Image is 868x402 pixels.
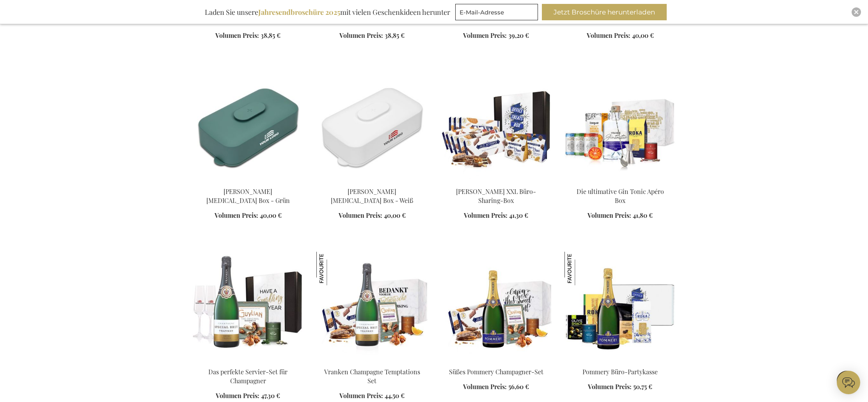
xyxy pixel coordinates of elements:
a: Jules Destrooper XXL Büro-Sharing-Box [440,178,552,185]
span: Volumen Preis: [463,31,507,39]
a: Volumen Preis: 47,30 € [216,391,280,400]
a: Sweet Pommery Champagne Set [440,358,552,365]
span: 40,00 € [632,31,654,39]
a: [PERSON_NAME] XXL Büro-Sharing-Box [456,187,536,205]
span: Volumen Preis: [587,31,630,39]
img: Stolp Digital Detox Box - Weiß [316,71,428,181]
div: Laden Sie unsere mit vielen Geschenkideen herunter [201,4,454,20]
img: The Perfect Serve Champagne Set [192,252,304,361]
a: The Ultimate Gin Tonic Apéro Box [564,178,676,185]
span: 41,30 € [509,211,528,219]
span: Volumen Preis: [339,211,382,219]
span: 40,00 € [384,211,406,219]
span: 39,20 € [508,31,529,39]
a: Volumen Preis: 40,00 € [339,211,406,220]
a: Volumen Preis: 50,75 € [588,382,652,391]
span: Volumen Preis: [216,391,259,400]
a: Volumen Preis: 38,85 € [339,31,405,40]
span: Volumen Preis: [339,391,383,400]
span: Volumen Preis: [588,382,632,391]
span: 44,50 € [385,391,405,400]
span: Volumen Preis: [464,211,508,219]
img: Süßes Pommery Champagner-Set [440,252,552,361]
a: Volumen Preis: 38,85 € [215,31,280,40]
img: Vranken Champagne Temptations Set [316,252,350,285]
span: 38,85 € [261,31,280,39]
a: Volumen Preis: 40,00 € [215,211,282,220]
a: Vranken Champagne Temptations Set Vranken Champagne Temptations Set [316,358,428,365]
a: Pommery Office Party Box Pommery Büro-Partykasse [564,358,676,365]
img: Close [854,10,859,14]
span: Volumen Preis: [215,31,259,39]
span: 47,30 € [261,391,280,400]
a: The Perfect Serve Champagne Set [192,358,304,365]
a: Volumen Preis: 40,00 € [587,31,654,40]
img: Jules Destrooper XXL Büro-Sharing-Box [440,71,552,181]
button: Jetzt Broschüre herunterladen [542,4,667,20]
a: Volumen Preis: 41,30 € [464,211,528,220]
a: Vranken Champagne Temptations Set [324,368,420,385]
a: Das perfekte Servier-Set für Champagner [208,368,288,385]
span: Volumen Preis: [588,211,631,219]
img: Vranken Champagne Temptations Set [316,252,428,361]
a: Volumen Preis: 44,50 € [339,391,405,400]
a: Die ultimative Gin Tonic Apéro Box [577,187,664,205]
span: 38,85 € [385,31,405,39]
a: Pommery Büro-Partykasse [582,368,658,376]
b: Jahresendbroschüre 2025 [258,7,340,17]
img: The Ultimate Gin Tonic Apéro Box [564,71,676,181]
a: Stolp Digital Detox Box - Grün [192,178,304,185]
a: [PERSON_NAME] [MEDICAL_DATA] Box - Weiß [331,187,413,205]
a: [PERSON_NAME] [MEDICAL_DATA] Box - Grün [206,187,290,205]
img: Stolp Digital Detox Box - Grün [192,71,304,181]
a: Volumen Preis: 41,80 € [588,211,653,220]
input: E-Mail-Adresse [455,4,538,20]
a: Volumen Preis: 39,20 € [463,31,529,40]
span: 40,00 € [260,211,282,219]
span: Volumen Preis: [339,31,383,39]
img: Pommery Büro-Partykasse [564,252,598,285]
a: Stolp Digital Detox Box - Weiß [316,178,428,185]
img: Pommery Office Party Box [564,252,676,361]
form: marketing offers and promotions [455,4,540,23]
span: 41,80 € [633,211,653,219]
span: Volumen Preis: [215,211,258,219]
iframe: belco-activator-frame [837,371,860,394]
span: 50,75 € [633,382,652,391]
div: Close [852,7,861,17]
